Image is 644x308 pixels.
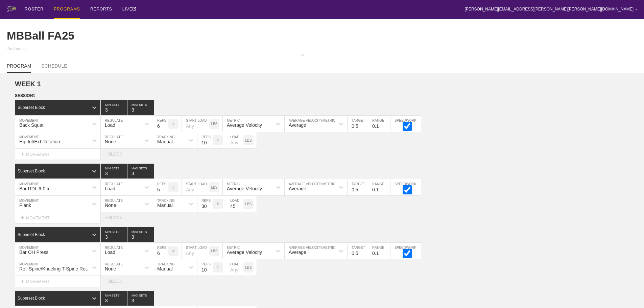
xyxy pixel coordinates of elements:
[15,93,35,98] span: SESSION 1
[127,227,154,242] input: None
[19,266,93,271] div: Roll Spine/Kneeling T-Spine Rotation
[19,139,60,144] div: Hip Int/Ext Rotation
[217,139,219,142] p: #
[226,132,243,148] input: Any
[105,279,128,284] div: + BLOCK
[105,139,116,144] div: None
[18,105,45,110] div: Superset Block
[19,186,49,191] div: Bar RDL 6-0-x
[289,186,306,191] div: Average
[105,186,115,191] div: Load
[635,7,637,11] div: ▼
[172,122,174,126] p: #
[211,249,218,253] p: LBS
[217,266,219,269] p: #
[21,151,24,157] span: +
[182,116,209,132] input: Any
[105,203,116,208] div: None
[289,122,306,128] div: Average
[227,250,262,255] div: Average Velocity
[18,296,45,301] div: Superset Block
[127,100,154,115] input: None
[245,266,252,269] p: LBS
[105,250,115,255] div: Load
[105,266,116,271] div: None
[15,80,41,88] span: WEEK 1
[41,63,67,72] a: SCHEDULE
[157,139,173,144] div: Manual
[19,122,44,128] div: Back Squat
[21,278,24,284] span: +
[15,276,101,287] div: MOVEMENT
[226,196,243,212] input: Any
[7,6,16,12] img: logo
[226,259,243,276] input: Any
[211,186,218,189] p: LBS
[15,149,101,160] div: MOVEMENT
[245,202,252,206] p: LBS
[182,179,209,195] input: Any
[610,276,644,308] iframe: Chat Widget
[211,122,218,126] p: LBS
[19,203,31,208] div: Plank
[15,212,101,223] div: MOVEMENT
[127,164,154,179] input: None
[172,186,174,189] p: #
[18,169,45,173] div: Superset Block
[21,215,24,220] span: +
[157,203,173,208] div: Manual
[245,139,252,142] p: LBS
[127,291,154,306] input: None
[157,266,173,271] div: Manual
[289,250,306,255] div: Average
[217,202,219,206] p: #
[227,186,262,191] div: Average Velocity
[19,250,48,255] div: Bar OH Press
[105,122,115,128] div: Load
[182,243,209,259] input: Any
[227,122,262,128] div: Average Velocity
[18,232,45,237] div: Superset Block
[105,215,128,220] div: + BLOCK
[172,249,174,253] p: #
[105,152,128,157] div: + BLOCK
[7,63,31,73] a: PROGRAM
